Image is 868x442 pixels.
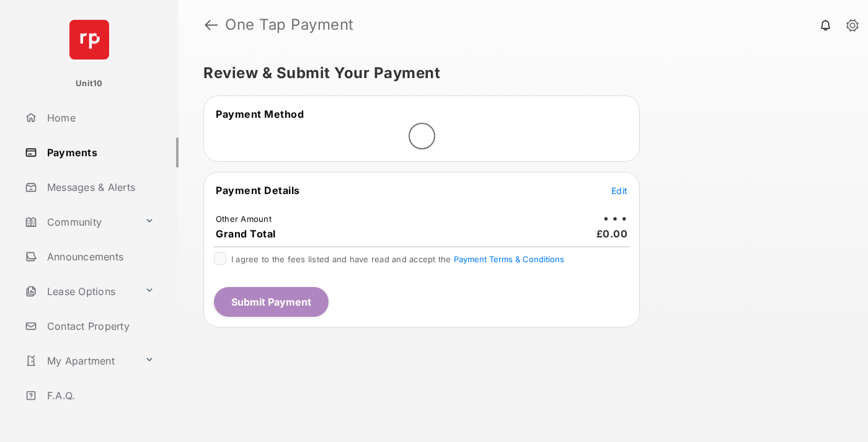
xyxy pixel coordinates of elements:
[611,184,627,197] button: Edit
[203,66,833,81] h5: Review & Submit Your Payment
[20,242,179,272] a: Announcements
[76,77,103,90] p: Unit10
[20,381,179,410] a: F.A.Q.
[215,213,272,224] td: Other Amount
[20,138,179,167] a: Payments
[216,228,276,240] span: Grand Total
[20,276,139,306] a: Lease Options
[69,20,109,60] img: svg+xml;base64,PHN2ZyB4bWxucz0iaHR0cDovL3d3dy53My5vcmcvMjAwMC9zdmciIHdpZHRoPSI2NCIgaGVpZ2h0PSI2NC...
[20,346,139,376] a: My Apartment
[231,254,564,264] span: I agree to the fees listed and have read and accept the
[20,172,179,202] a: Messages & Alerts
[454,254,564,264] button: I agree to the fees listed and have read and accept the
[596,228,628,240] span: £0.00
[216,108,304,120] span: Payment Method
[611,185,627,196] span: Edit
[216,184,300,197] span: Payment Details
[20,103,179,133] a: Home
[225,17,354,32] strong: One Tap Payment
[20,207,139,237] a: Community
[214,287,329,317] button: Submit Payment
[20,311,179,341] a: Contact Property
